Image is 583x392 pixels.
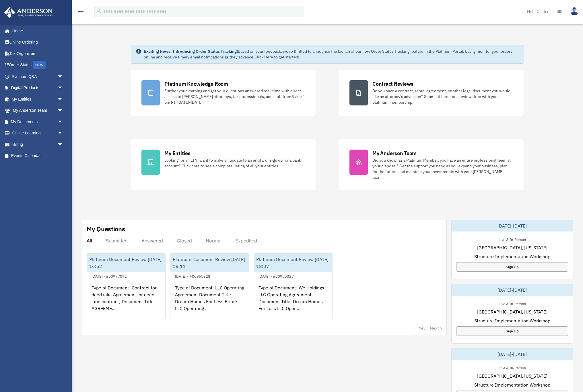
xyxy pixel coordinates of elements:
div: Further your learning and get your questions answered real-time with direct access to [PERSON_NAM... [164,88,305,105]
div: Answered [141,238,163,244]
div: Platinum Document Review [DATE] 16:52 [87,254,165,272]
div: Normal [206,238,221,244]
span: arrow_drop_down [57,116,69,128]
a: Online Ordering [4,37,72,48]
div: [DATE]-[DATE] [452,220,573,232]
a: My Documentsarrow_drop_down [4,116,72,128]
a: Platinum Document Review [DATE] 16:52[DATE] - #00977092Type of Document: Contract for deed (aka A... [87,253,166,319]
img: User Pic [570,7,579,15]
a: Platinum Document Review [DATE] 18:07[DATE] - #00955327Type of Document: WY Holdings LLC Operatin... [254,253,333,319]
div: Type of Document: Contract for deed (aka Agreement for deed, land contract) Document Title: AGREE... [87,280,165,324]
div: Do you have a contract, rental agreement, or other legal document you would like an attorney's ad... [372,88,513,105]
div: Expedited [235,238,257,244]
div: [DATE] - #00955328 [170,273,215,279]
a: My Anderson Team Did you know, as a Platinum Member, you have an entire professional team at your... [339,139,524,191]
span: arrow_drop_down [57,139,69,150]
a: Digital Productsarrow_drop_down [4,82,72,94]
div: Based on your feedback, we're thrilled to announce the launch of our new Order Status Tracking fe... [144,48,519,60]
div: Type of Document: WY Holdings LLC Operating Agreement Document Title: Dream Homes For Less LLC Op... [254,280,332,324]
div: Live & In-Person [494,300,530,306]
span: arrow_drop_down [57,105,69,117]
div: Submitted [106,238,128,244]
img: Anderson Advisors Platinum Portal [3,7,55,18]
div: Live & In-Person [494,236,530,242]
a: Order StatusNEW [4,59,72,71]
a: My Entities Looking for an EIN, want to make an update to an entity, or sign up for a bank accoun... [131,139,316,191]
a: Contract Reviews Do you have a contract, rental agreement, or other legal document you would like... [339,70,524,116]
div: My Anderson Team [372,150,417,157]
div: [DATE]-[DATE] [452,348,573,360]
div: Closed [177,238,192,244]
a: Click Here to get started! [254,54,299,60]
a: Events Calendar [4,150,72,162]
strong: Exciting News: Introducing Order Status Tracking! [144,49,238,54]
a: Sign Up [456,262,568,272]
span: arrow_drop_down [57,71,69,83]
div: Contract Reviews [372,80,413,87]
a: My Entitiesarrow_drop_down [4,93,72,105]
a: Platinum Q&Aarrow_drop_down [4,71,72,82]
div: My Entities [164,150,190,157]
a: Platinum Knowledge Room Further your learning and get your questions answered real-time with dire... [131,70,316,116]
a: Sign Up [456,326,568,336]
a: Home [4,25,69,37]
span: arrow_drop_down [57,82,69,94]
div: [DATE]-[DATE] [452,284,573,296]
span: arrow_drop_down [57,93,69,105]
div: Platinum Document Review [DATE] 18:11 [170,254,249,272]
a: Platinum Document Review [DATE] 18:11[DATE] - #00955328Type of Document: LLC Operating Agreement ... [170,253,249,319]
div: [DATE] - #00977092 [87,273,131,279]
span: [GEOGRAPHIC_DATA], [US_STATE] [477,373,547,379]
span: Structure Implementation Workshop [474,253,550,260]
div: Type of Document: LLC Operating Agreement Document Title: Dream Homes For Less Prime LLC Operatin... [170,280,249,324]
div: Did you know, as a Platinum Member, you have an entire professional team at your disposal? Get th... [372,157,513,180]
div: Platinum Knowledge Room [164,80,228,87]
i: search [96,8,102,14]
span: Structure Implementation Workshop [474,317,550,324]
span: arrow_drop_down [57,128,69,139]
div: [DATE] - #00955327 [254,273,298,279]
a: Billingarrow_drop_down [4,139,72,150]
a: menu [77,10,84,15]
i: menu [77,8,84,15]
span: [GEOGRAPHIC_DATA], [US_STATE] [477,244,547,251]
a: Tax Organizers [4,48,72,59]
div: Live & In-Person [494,364,530,371]
div: All [87,238,92,244]
span: [GEOGRAPHIC_DATA], [US_STATE] [477,308,547,315]
span: Structure Implementation Workshop [474,381,550,388]
div: My Questions [87,225,125,233]
div: Looking for an EIN, want to make an update to an entity, or sign up for a bank account? Click her... [164,157,305,169]
div: NEW [33,61,46,69]
div: Platinum Document Review [DATE] 18:07 [254,254,332,272]
a: My Anderson Teamarrow_drop_down [4,105,72,116]
a: Online Learningarrow_drop_down [4,128,72,139]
